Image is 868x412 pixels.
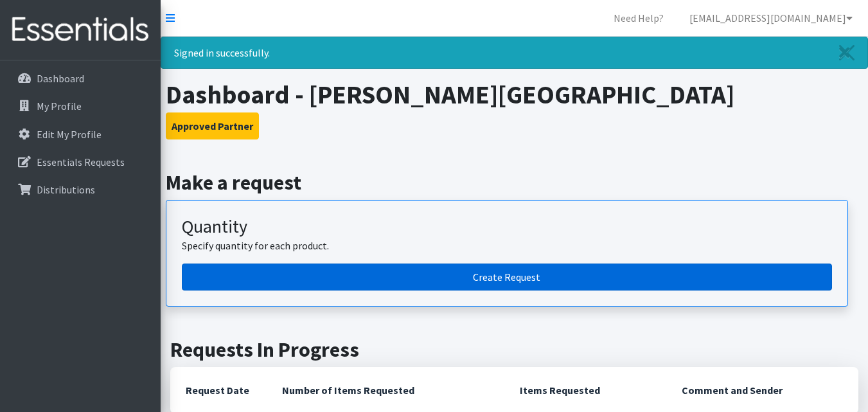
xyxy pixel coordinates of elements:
h3: Quantity [182,216,832,238]
p: My Profile [37,100,82,112]
a: Edit My Profile [5,121,155,147]
p: Essentials Requests [37,156,125,168]
h2: Requests In Progress [170,337,858,362]
a: My Profile [5,93,155,119]
a: Close [826,37,867,68]
p: Dashboard [37,72,84,85]
h1: Dashboard - [PERSON_NAME][GEOGRAPHIC_DATA] [166,79,864,110]
img: HumanEssentials [5,8,155,51]
button: Approved Partner [166,112,259,139]
div: Signed in successfully. [161,37,868,69]
a: Distributions [5,177,155,202]
a: Need Help? [603,5,674,31]
a: Essentials Requests [5,149,155,175]
p: Distributions [37,183,95,196]
h2: Make a request [166,170,864,195]
p: Edit My Profile [37,128,102,141]
a: Create a request by quantity [182,264,832,291]
p: Specify quantity for each product. [182,238,832,253]
a: Dashboard [5,66,155,91]
a: [EMAIL_ADDRESS][DOMAIN_NAME] [679,5,863,31]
